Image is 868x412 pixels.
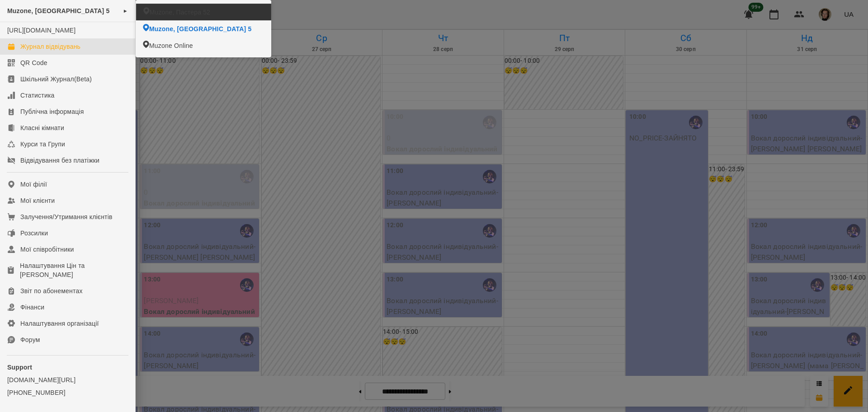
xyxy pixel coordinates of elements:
div: Шкільний Журнал(Beta) [20,75,92,84]
div: Мої клієнти [20,196,55,205]
span: Muzone, [GEOGRAPHIC_DATA] 5 [149,24,252,33]
div: QR Code [20,58,47,67]
div: Залучення/Утримання клієнтів [20,212,113,221]
div: Відвідування без платіжки [20,156,99,165]
div: Мої філії [20,180,47,189]
div: Форум [20,335,40,344]
div: Розсилки [20,229,48,238]
a: [PHONE_NUMBER] [7,388,128,397]
div: Статистика [20,91,55,100]
div: Мої співробітники [20,245,74,254]
div: Звіт по абонементах [20,286,83,295]
div: Налаштування організації [20,319,99,328]
p: Support [7,363,128,372]
div: Класні кімнати [20,123,64,132]
span: Muzone, [GEOGRAPHIC_DATA] 5 [7,7,110,14]
div: Налаштування Цін та [PERSON_NAME] [20,261,128,279]
span: Muzone Online [149,41,193,50]
span: ► [123,7,128,14]
div: Журнал відвідувань [20,42,80,51]
div: Фінанси [20,303,44,312]
div: Курси та Групи [20,140,65,149]
div: Публічна інформація [20,107,84,116]
a: [DOMAIN_NAME][URL] [7,375,128,384]
span: Muzone, Пастера 52 [150,8,210,17]
a: [URL][DOMAIN_NAME] [7,27,75,34]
